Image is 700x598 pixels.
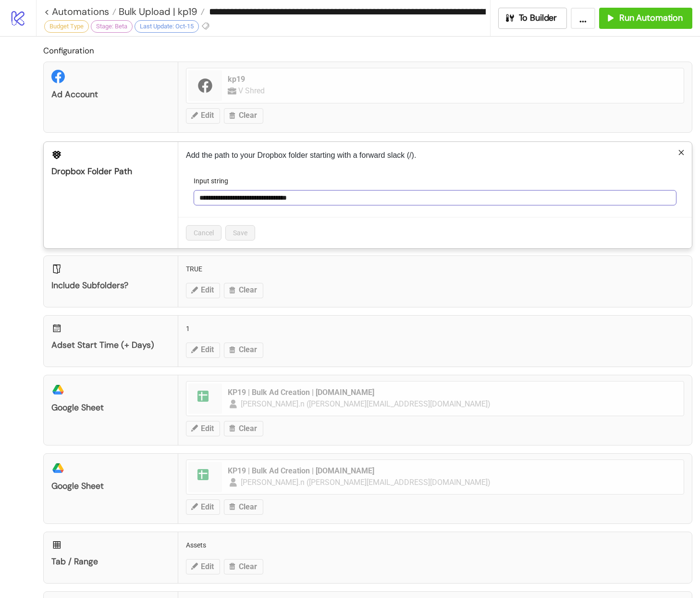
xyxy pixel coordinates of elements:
[91,20,133,33] div: Stage: Beta
[44,7,116,16] a: < Automations
[194,176,234,186] label: Input string
[571,8,595,29] button: ...
[599,8,692,29] button: Run Automation
[619,13,683,24] span: Run Automation
[498,8,567,29] button: To Builder
[519,13,557,24] span: To Builder
[43,44,692,57] h2: Configuration
[44,20,89,33] div: Budget Type
[186,225,221,241] button: Cancel
[116,5,197,18] span: Bulk Upload | kp19
[194,190,676,205] input: Input string
[51,166,170,177] div: Dropbox Folder Path
[678,149,685,156] span: close
[116,7,205,16] a: Bulk Upload | kp19
[225,225,255,241] button: Save
[135,20,199,33] div: Last Update: Oct-15
[186,150,684,161] p: Add the path to your Dropbox folder starting with a forward slack (/).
